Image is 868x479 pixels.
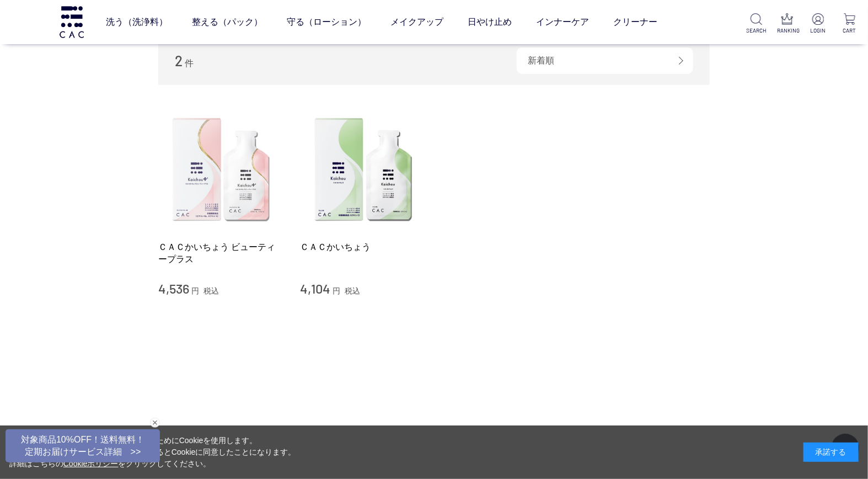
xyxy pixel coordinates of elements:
[778,26,797,35] p: RANKING
[158,107,284,233] img: ＣＡＣかいちょう ビューティープラス
[808,26,828,35] p: LOGIN
[192,7,262,38] a: 整える（パック）
[345,286,360,295] span: 税込
[175,52,183,69] span: 2
[203,286,219,295] span: 税込
[613,7,657,38] a: クリーナー
[185,58,194,68] span: 件
[468,7,512,38] a: 日やけ止め
[158,280,189,296] span: 4,536
[536,7,589,38] a: インナーケア
[746,13,766,35] a: SEARCH
[301,280,331,296] span: 4,104
[287,7,366,38] a: 守る（ローション）
[106,7,168,38] a: 洗う（洗浄料）
[58,6,85,38] img: logo
[746,26,766,35] p: SEARCH
[158,241,284,265] a: ＣＡＣかいちょう ビューティープラス
[390,7,443,38] a: メイクアップ
[191,286,199,295] span: 円
[808,13,828,35] a: LOGIN
[301,107,426,233] img: ＣＡＣかいちょう
[839,26,859,35] p: CART
[333,286,340,295] span: 円
[803,443,859,462] div: 承諾する
[839,13,859,35] a: CART
[778,13,797,35] a: RANKING
[301,241,426,253] a: ＣＡＣかいちょう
